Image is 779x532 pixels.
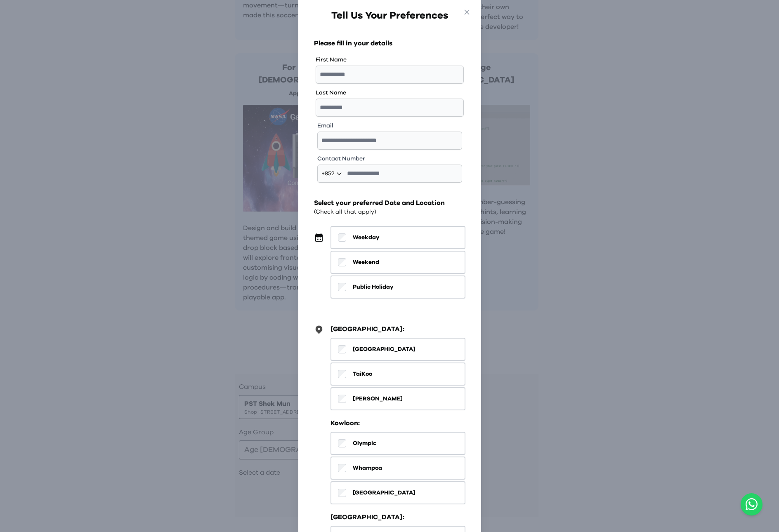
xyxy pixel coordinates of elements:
[330,432,465,455] button: Olympic
[353,258,379,266] span: Weekend
[353,439,376,447] span: Olympic
[353,464,382,472] span: Whampoa
[314,208,465,217] div: (Check all that apply)
[317,155,462,163] label: Contact Number
[316,56,464,64] label: First Name
[330,512,404,522] h3: [GEOGRAPHIC_DATA]:
[330,418,360,428] h3: Kowloon:
[330,363,465,386] button: TaiKoo
[314,198,465,208] h2: Select your preferred Date and Location
[330,275,465,299] button: Public Holiday
[330,324,404,334] h3: [GEOGRAPHIC_DATA]:
[330,457,465,480] button: Whampoa
[353,395,403,403] span: [PERSON_NAME]
[330,338,465,361] button: [GEOGRAPHIC_DATA]
[353,283,393,291] span: Public Holiday
[353,370,372,378] span: TaiKoo
[330,226,465,249] button: Weekday
[353,489,415,497] span: [GEOGRAPHIC_DATA]
[330,481,465,504] button: [GEOGRAPHIC_DATA]
[330,251,465,274] button: Weekend
[353,345,415,353] span: [GEOGRAPHIC_DATA]
[353,233,379,242] span: Weekday
[314,8,465,23] h1: Tell Us Your Preferences
[317,122,462,130] label: Email
[314,38,465,48] h2: Please fill in your details
[330,387,465,410] button: [PERSON_NAME]
[316,89,464,97] label: Last Name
